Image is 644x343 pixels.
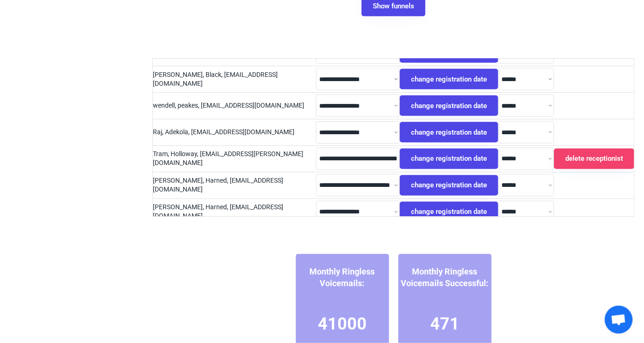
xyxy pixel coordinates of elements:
[430,312,459,336] div: 471
[153,150,316,168] div: Tram, Holloway, [EMAIL_ADDRESS][PERSON_NAME][DOMAIN_NAME]
[400,175,498,196] button: change registration date
[400,96,498,116] button: change registration date
[605,306,633,334] div: Open chat
[400,149,498,169] button: change registration date
[153,128,316,137] div: Raj, Adekola, [EMAIL_ADDRESS][DOMAIN_NAME]
[400,202,498,222] button: change registration date
[153,203,316,221] div: [PERSON_NAME], Harned, [EMAIL_ADDRESS][DOMAIN_NAME]
[318,312,367,336] div: 41000
[153,177,316,195] div: [PERSON_NAME], Harned, [EMAIL_ADDRESS][DOMAIN_NAME]
[400,122,498,143] button: change registration date
[554,149,634,169] button: delete receptionist
[400,69,498,89] button: change registration date
[153,70,316,89] div: [PERSON_NAME], Black, [EMAIL_ADDRESS][DOMAIN_NAME]
[153,101,316,110] div: wendell, peakes, [EMAIL_ADDRESS][DOMAIN_NAME]
[296,266,389,289] div: Monthly Ringless Voicemails:
[398,266,492,289] div: Monthly Ringless Voicemails Successful:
